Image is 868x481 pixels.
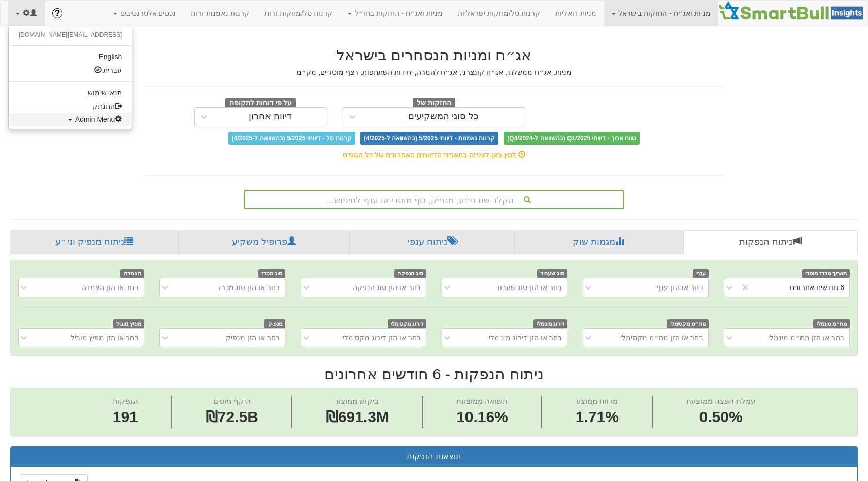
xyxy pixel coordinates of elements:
[413,98,455,109] span: החזקות של
[9,63,132,77] a: עברית
[82,282,139,293] div: בחר או הזן הצמדה
[813,319,850,328] span: מח״מ מינמלי
[496,282,562,293] div: בחר או הזן סוג שעבוד
[326,408,389,425] span: ₪691.3M
[226,333,280,343] div: בחר או הזן מנפיק
[245,191,623,208] div: הקלד שם ני״ע, מנפיק, גוף מוסדי או ענף לחיפוש...
[408,112,479,122] div: כל סוגי המשקיעים
[388,319,427,328] span: דירוג מקסימלי
[71,333,139,343] div: בחר או הזן מפיץ מוביל
[9,86,132,100] a: תנאי שימוש
[802,269,850,278] span: תאריך מכרז מוסדי
[264,319,285,328] span: מנפיק
[620,333,703,343] div: בחר או הזן מח״מ מקסימלי
[145,69,723,76] h5: מניות, אג״ח ממשלתי, אג״ח קונצרני, אג״ח להמרה, יחידות השתתפות, רצף מוסדיים, מק״מ
[686,397,755,405] span: עמלת הפצה ממוצעת
[576,406,619,428] span: 1.71%
[537,269,568,278] span: סוג שעבוד
[18,452,850,461] h3: תוצאות הנפקות
[75,115,122,123] span: Admin Menu
[113,397,138,405] span: הנפקות
[667,319,709,328] span: מח״מ מקסימלי
[336,397,379,405] span: ביקוש ממוצע
[353,282,421,293] div: בחר או הזן סוג הנפקה
[350,230,514,254] a: ניתוח ענפי
[343,333,421,343] div: בחר או הזן דירוג מקסימלי
[340,1,450,26] a: מניות ואג״ח - החזקות בחו״ל
[656,282,703,293] div: בחר או הזן ענף
[394,269,427,278] span: סוג הנפקה
[9,50,132,63] a: English
[120,269,144,278] span: הצמדה
[213,397,251,405] span: היקף גיוסים
[604,1,718,26] a: מניות ואג״ח - החזקות בישראל
[145,47,723,63] h2: אג״ח ומניות הנסחרים בישראל
[693,269,709,278] span: ענף
[790,282,844,293] div: 6 חודשים אחרונים
[450,1,548,26] a: קרנות סל/מחקות ישראליות
[206,408,258,425] span: ₪72.5B
[106,1,184,26] a: נכסים אלטרנטיבים
[10,230,178,254] a: ניתוח מנפיק וני״ע
[9,100,132,113] a: התנתק
[456,397,508,405] span: תשואה ממוצעת
[9,29,132,41] li: [EMAIL_ADDRESS][DOMAIN_NAME]
[183,1,257,26] a: קרנות נאמנות זרות
[456,406,508,428] span: 10.16%
[514,230,683,254] a: מגמות שוק
[360,132,498,145] span: קרנות נאמנות - דיווחי 5/2025 (בהשוואה ל-4/2025)
[576,397,618,405] span: מרווח ממוצע
[768,333,844,343] div: בחר או הזן מח״מ מינמלי
[219,282,280,293] div: בחר או הזן סוג מכרז
[504,132,640,145] span: טווח ארוך - דיווחי Q1/2025 (בהשוואה ל-Q4/2024)
[225,98,296,109] span: על פי דוחות לתקופה
[228,132,355,145] span: קרנות סל - דיווחי 5/2025 (בהשוואה ל-4/2025)
[178,230,349,254] a: פרופיל משקיע
[683,230,858,254] a: ניתוח הנפקות
[718,1,867,21] img: Smartbull
[9,113,132,126] a: Admin Menu
[45,1,70,26] a: ?
[548,1,604,26] a: מניות דואליות
[533,319,568,328] span: דירוג מינימלי
[113,319,145,328] span: מפיץ מוביל
[113,406,138,428] span: 191
[54,8,60,18] span: ?
[10,366,858,382] h2: ניתוח הנפקות - 6 חודשים אחרונים
[686,406,755,428] span: 0.50%
[489,333,562,343] div: בחר או הזן דירוג מינימלי
[249,112,292,122] div: דיווח אחרון
[258,269,286,278] span: סוג מכרז
[257,1,340,26] a: קרנות סל/מחקות זרות
[137,150,731,160] div: לחץ כאן לצפייה בתאריכי הדיווחים האחרונים של כל הגופים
